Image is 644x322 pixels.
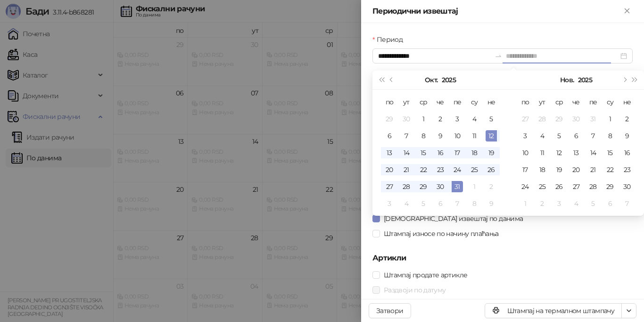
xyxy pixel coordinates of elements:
span: [DEMOGRAPHIC_DATA] извештај по данима [380,213,527,224]
td: 2025-11-08 [602,127,619,144]
div: 14 [401,147,412,158]
button: Штампај на термалном штампачу [485,303,622,318]
th: не [483,94,500,110]
div: 16 [621,147,633,158]
div: 21 [587,164,599,175]
td: 2025-10-25 [466,161,483,178]
td: 2025-12-03 [551,195,568,212]
div: 23 [435,164,446,175]
div: 14 [587,147,599,158]
th: пе [449,94,466,110]
td: 2025-11-11 [534,144,551,161]
td: 2025-10-09 [432,127,449,144]
td: 2025-12-01 [517,195,534,212]
th: су [602,94,619,110]
div: 1 [520,198,531,209]
div: 22 [418,164,429,175]
td: 2025-10-29 [415,178,432,195]
div: 3 [384,198,395,209]
div: 8 [469,198,480,209]
div: 9 [486,198,497,209]
div: 30 [401,113,412,125]
td: 2025-11-29 [602,178,619,195]
td: 2025-11-24 [517,178,534,195]
div: 30 [435,181,446,192]
div: 19 [486,147,497,158]
td: 2025-10-19 [483,144,500,161]
div: 27 [384,181,395,192]
div: 6 [604,198,616,209]
div: 9 [435,130,446,141]
td: 2025-12-06 [602,195,619,212]
span: Штампај продате артикле [380,270,471,280]
span: swap-right [495,52,502,60]
label: Период [372,34,408,45]
td: 2025-11-04 [534,127,551,144]
th: су [466,94,483,110]
div: 31 [587,113,599,125]
div: 3 [452,113,463,125]
div: 3 [520,130,531,141]
td: 2025-11-28 [585,178,602,195]
div: 9 [621,130,633,141]
th: ут [534,94,551,110]
div: 27 [520,113,531,125]
td: 2025-10-28 [534,110,551,127]
td: 2025-10-23 [432,161,449,178]
td: 2025-11-01 [466,178,483,195]
td: 2025-11-15 [602,144,619,161]
td: 2025-11-30 [619,178,636,195]
td: 2025-10-22 [415,161,432,178]
div: 31 [452,181,463,192]
td: 2025-12-04 [568,195,585,212]
td: 2025-10-29 [551,110,568,127]
div: 24 [520,181,531,192]
td: 2025-11-03 [517,127,534,144]
div: 12 [486,130,497,141]
td: 2025-11-12 [551,144,568,161]
td: 2025-10-20 [381,161,398,178]
td: 2025-10-27 [381,178,398,195]
td: 2025-11-09 [483,195,500,212]
td: 2025-10-05 [483,110,500,127]
button: Изабери месец [560,71,574,89]
div: 5 [486,113,497,125]
div: 29 [604,181,616,192]
td: 2025-10-24 [449,161,466,178]
div: 15 [604,147,616,158]
div: 28 [587,181,599,192]
div: 26 [553,181,565,192]
div: 23 [621,164,633,175]
td: 2025-10-08 [415,127,432,144]
span: Штампај износе по начину плаћања [380,228,503,239]
th: ут [398,94,415,110]
th: ср [415,94,432,110]
td: 2025-10-03 [449,110,466,127]
div: 26 [486,164,497,175]
td: 2025-10-27 [517,110,534,127]
div: 29 [384,113,395,125]
button: Изабери годину [578,71,592,89]
td: 2025-10-26 [483,161,500,178]
td: 2025-10-31 [585,110,602,127]
td: 2025-11-03 [381,195,398,212]
div: 29 [553,113,565,125]
div: 2 [537,198,548,209]
div: 8 [418,130,429,141]
td: 2025-11-06 [432,195,449,212]
div: 1 [604,113,616,125]
td: 2025-11-01 [602,110,619,127]
td: 2025-12-05 [585,195,602,212]
div: 11 [537,147,548,158]
td: 2025-10-17 [449,144,466,161]
div: 6 [384,130,395,141]
div: 7 [401,130,412,141]
td: 2025-11-05 [415,195,432,212]
div: 3 [553,198,565,209]
div: 20 [570,164,582,175]
div: 15 [418,147,429,158]
th: не [619,94,636,110]
div: 7 [452,198,463,209]
td: 2025-10-07 [398,127,415,144]
td: 2025-10-11 [466,127,483,144]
